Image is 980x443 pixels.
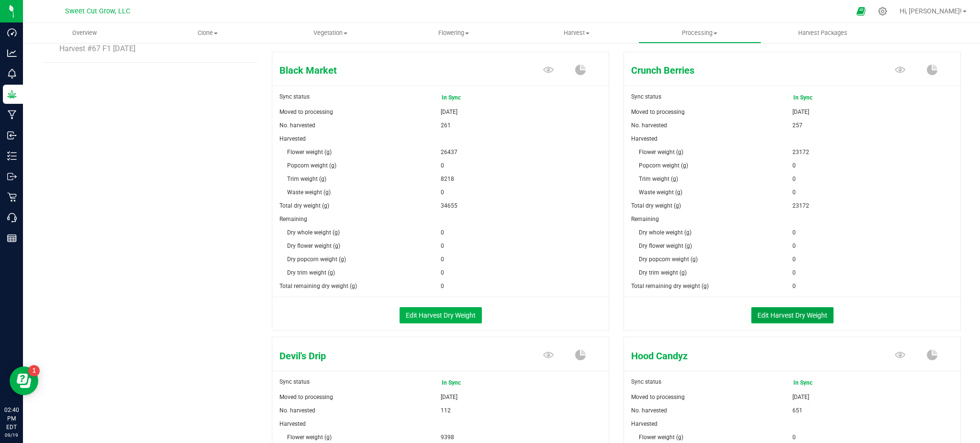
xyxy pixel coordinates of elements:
[287,269,335,276] span: Dry trim weight (g)
[279,109,333,115] span: Moved to processing
[441,239,444,253] span: 0
[441,119,451,132] span: 261
[631,378,661,385] span: Sync status
[287,229,340,236] span: Dry whole weight (g)
[392,23,515,43] a: Flowering
[792,90,833,105] span: In Sync
[7,192,17,202] inline-svg: Retail
[792,375,833,390] span: In Sync
[23,23,146,43] a: Overview
[792,186,796,199] span: 0
[7,89,17,99] inline-svg: Grow
[279,378,310,385] span: Sync status
[441,186,444,199] span: 0
[287,434,332,441] span: Flower weight (g)
[516,29,638,37] span: Harvest
[146,23,269,43] a: Clone
[792,404,802,417] span: 651
[631,93,661,100] span: Sync status
[287,149,332,155] span: Flower weight (g)
[279,93,310,100] span: Sync status
[792,145,809,159] span: 23172
[392,29,514,37] span: Flowering
[279,122,315,129] span: No. harvested
[761,23,884,43] a: Harvest Packages
[272,349,497,363] span: Devil's Drip
[441,105,457,119] span: [DATE]
[639,243,692,249] span: Dry flower weight (g)
[279,216,307,222] span: Remaining
[792,199,809,212] span: 23172
[631,216,659,222] span: Remaining
[59,29,110,37] span: Overview
[7,213,17,222] inline-svg: Call Center
[441,172,454,186] span: 8218
[287,243,340,249] span: Dry flower weight (g)
[441,226,444,239] span: 0
[792,119,802,132] span: 257
[792,172,796,186] span: 0
[28,365,40,377] iframe: Resource center unread badge
[631,202,681,209] span: Total dry weight (g)
[639,162,688,169] span: Popcorn weight (g)
[639,434,683,441] span: Flower weight (g)
[639,229,691,236] span: Dry whole weight (g)
[287,176,326,182] span: Trim weight (g)
[7,151,17,161] inline-svg: Inventory
[441,266,444,279] span: 0
[4,432,19,439] p: 09/19
[785,29,860,37] span: Harvest Packages
[279,394,333,400] span: Moved to processing
[441,375,481,390] span: In Sync
[624,349,848,363] span: Hood Candyz
[7,110,17,120] inline-svg: Manufacturing
[400,307,482,323] button: Edit Harvest Dry Weight
[7,131,17,140] inline-svg: Inbound
[59,44,135,53] span: Harvest #67 F1 [DATE]
[7,69,17,78] inline-svg: Monitoring
[631,109,685,115] span: Moved to processing
[279,135,306,142] span: Harvested
[10,366,38,395] iframe: Resource center
[65,7,130,15] span: Sweet Cut Grow, LLC
[792,279,796,293] span: 0
[792,390,809,404] span: [DATE]
[631,122,667,129] span: No. harvested
[631,283,709,289] span: Total remaining dry weight (g)
[900,7,962,15] span: Hi, [PERSON_NAME]!
[442,376,480,389] span: In Sync
[287,256,346,263] span: Dry popcorn weight (g)
[639,149,683,155] span: Flower weight (g)
[639,29,761,37] span: Processing
[792,239,796,253] span: 0
[441,390,457,404] span: [DATE]
[279,421,306,427] span: Harvested
[792,159,796,172] span: 0
[287,162,336,169] span: Popcorn weight (g)
[792,105,809,119] span: [DATE]
[4,406,19,432] p: 02:40 PM EDT
[441,279,444,293] span: 0
[7,28,17,37] inline-svg: Dashboard
[792,266,796,279] span: 0
[631,394,685,400] span: Moved to processing
[793,91,832,104] span: In Sync
[631,421,657,427] span: Harvested
[7,233,17,243] inline-svg: Reports
[624,63,848,78] span: Crunch Berries
[7,48,17,58] inline-svg: Analytics
[441,90,481,105] span: In Sync
[515,23,638,43] a: Harvest
[639,269,687,276] span: Dry trim weight (g)
[631,135,657,142] span: Harvested
[850,2,872,21] span: Open Ecommerce Menu
[7,172,17,181] inline-svg: Outbound
[269,23,392,43] a: Vegetation
[441,145,457,159] span: 26437
[269,29,391,37] span: Vegetation
[639,189,682,196] span: Waste weight (g)
[441,404,451,417] span: 112
[792,253,796,266] span: 0
[792,226,796,239] span: 0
